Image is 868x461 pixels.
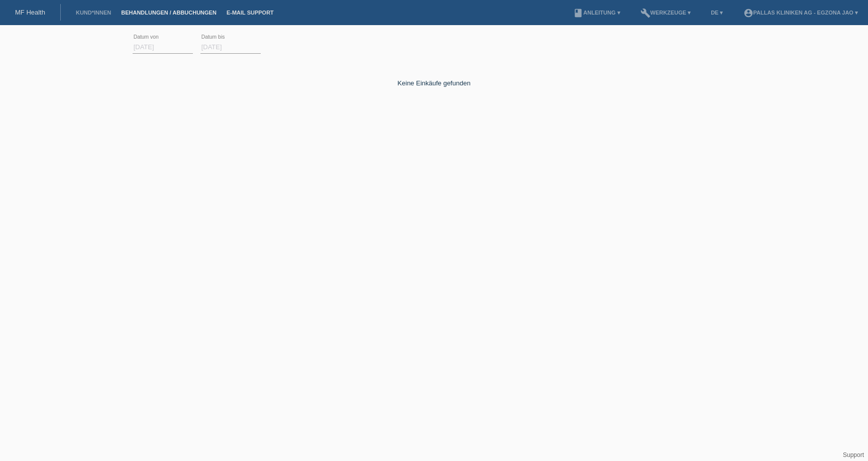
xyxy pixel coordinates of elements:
i: build [640,8,650,18]
div: Keine Einkäufe gefunden [133,64,735,87]
i: book [573,8,583,18]
i: account_circle [743,8,753,18]
a: Kund*innen [71,10,116,16]
a: MF Health [15,9,45,16]
a: buildWerkzeuge ▾ [635,10,696,16]
a: Behandlungen / Abbuchungen [116,10,222,16]
a: bookAnleitung ▾ [568,10,625,16]
a: E-Mail Support [222,10,279,16]
a: account_circlePallas Kliniken AG - Egzona Jao ▾ [738,10,863,16]
a: DE ▾ [706,10,728,16]
a: Support [843,451,864,458]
